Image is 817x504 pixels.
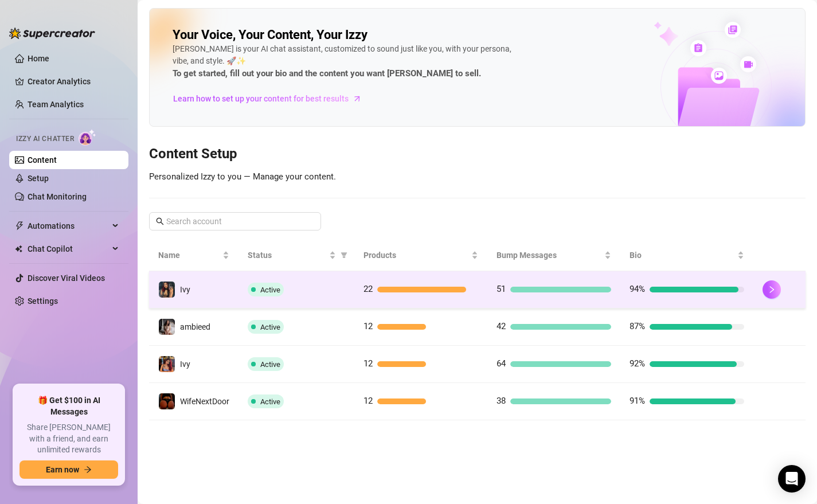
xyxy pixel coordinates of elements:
img: Ivy [159,282,175,298]
span: Products [363,249,469,261]
a: Creator Analytics [28,72,119,91]
span: 87% [630,321,645,331]
span: Personalized Izzy to you — Manage your content. [149,171,336,182]
span: WifeNextDoor [180,397,229,406]
span: Active [260,397,280,406]
img: AI Chatter [79,129,96,146]
span: arrow-right [84,466,92,474]
span: filter [341,252,347,259]
a: Discover Viral Videos [28,274,105,283]
div: [PERSON_NAME] is your AI chat assistant, customized to sound just like you, with your persona, vi... [173,43,517,81]
span: Active [260,360,280,369]
span: Ivy [180,360,190,369]
span: 22 [363,284,373,294]
strong: To get started, fill out your bio and the content you want [PERSON_NAME] to sell. [173,68,481,79]
span: Share [PERSON_NAME] with a friend, and earn unlimited rewards [19,422,118,456]
span: Status [248,249,327,261]
span: Ivy [180,285,190,294]
span: 38 [497,396,506,406]
a: Team Analytics [28,100,84,109]
span: ambieed [180,322,210,331]
span: arrow-right [351,93,363,104]
a: Setup [28,174,49,183]
a: Content [28,155,57,165]
span: Learn how to set up your content for best results [173,92,349,105]
h2: Your Voice, Your Content, Your Izzy [173,27,368,43]
img: Chat Copilot [15,245,22,253]
span: 12 [363,358,373,369]
th: Name [149,240,239,271]
span: Automations [28,217,109,235]
a: Chat Monitoring [28,192,87,201]
img: WifeNextDoor [159,393,175,409]
span: 51 [497,284,506,294]
h3: Content Setup [149,145,806,163]
span: right [768,286,776,294]
span: Bio [630,249,735,261]
button: Earn nowarrow-right [19,460,118,479]
a: Settings [28,296,58,306]
span: 42 [497,321,506,331]
span: Earn now [46,465,79,474]
span: 64 [497,358,506,369]
span: Bump Messages [497,249,602,261]
span: Active [260,323,280,331]
span: Active [260,286,280,294]
span: 91% [630,396,645,406]
span: thunderbolt [15,221,24,230]
a: Learn how to set up your content for best results [173,89,370,108]
th: Bump Messages [487,240,620,271]
th: Products [354,240,487,271]
span: 94% [630,284,645,294]
img: ambieed [159,319,175,335]
span: Izzy AI Chatter [16,134,74,144]
span: 92% [630,358,645,369]
input: Search account [166,215,305,228]
span: Name [158,249,220,261]
img: ai-chatter-content-library-cLFOSyPT.png [627,9,805,126]
div: Open Intercom Messenger [778,465,806,493]
span: 🎁 Get $100 in AI Messages [19,395,118,417]
span: filter [338,247,350,264]
img: Ivy [159,356,175,372]
button: right [763,280,781,299]
span: 12 [363,396,373,406]
span: search [156,217,164,225]
span: Chat Copilot [28,240,109,258]
a: Home [28,54,49,63]
span: 12 [363,321,373,331]
th: Status [239,240,354,271]
th: Bio [620,240,753,271]
img: logo-BBDzfeDw.svg [9,28,95,39]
